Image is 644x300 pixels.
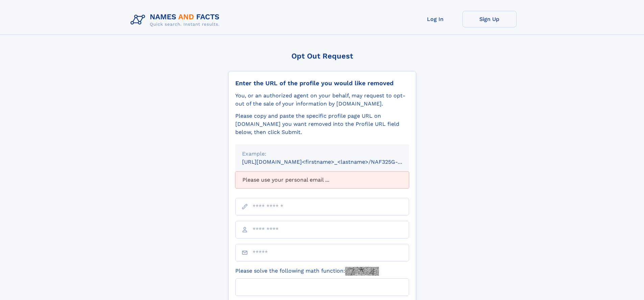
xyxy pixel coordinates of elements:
div: Please use your personal email ... [235,171,409,188]
div: Please copy and paste the specific profile page URL on [DOMAIN_NAME] you want removed into the Pr... [235,112,409,136]
small: [URL][DOMAIN_NAME]<firstname>_<lastname>/NAF325G-xxxxxxxx [242,159,422,165]
div: Enter the URL of the profile you would like removed [235,79,409,87]
div: Example: [242,150,402,158]
a: Log In [408,11,462,27]
div: You, or an authorized agent on your behalf, may request to opt-out of the sale of your informatio... [235,92,409,108]
a: Sign Up [462,11,517,27]
img: Logo Names and Facts [128,11,225,29]
label: Please solve the following math function: [235,267,379,276]
div: Opt Out Request [228,52,416,60]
